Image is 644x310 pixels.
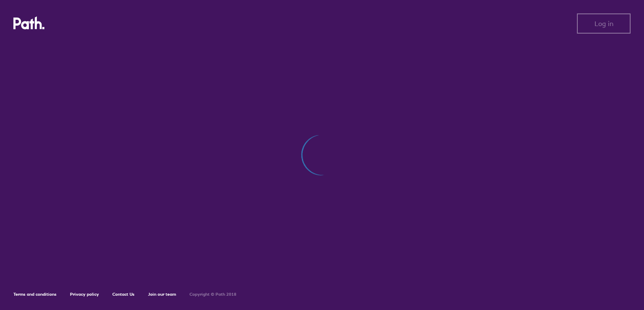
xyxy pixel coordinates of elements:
[577,13,631,34] button: Log in
[13,292,57,297] a: Terms and conditions
[190,292,236,297] h6: Copyright © Path 2018
[148,292,176,297] a: Join our team
[595,20,613,27] span: Log in
[70,292,99,297] a: Privacy policy
[112,292,135,297] a: Contact Us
